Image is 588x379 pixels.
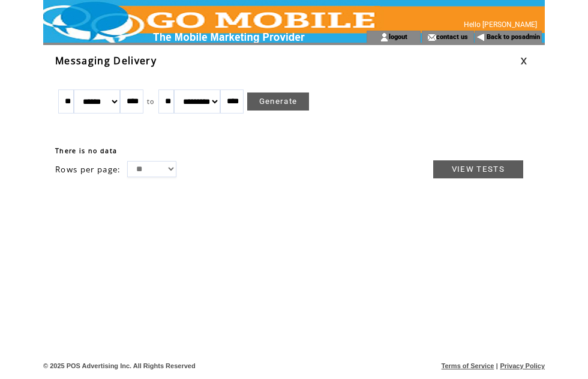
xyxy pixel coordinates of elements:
[433,160,523,178] a: VIEW TESTS
[389,32,407,40] a: logout
[487,33,540,41] a: Back to posadmin
[436,32,468,40] a: contact us
[55,54,157,67] span: Messaging Delivery
[43,362,196,369] span: © 2025 POS Advertising Inc. All Rights Reserved
[147,97,155,106] span: to
[496,362,498,369] span: |
[476,32,485,42] img: backArrow.gif
[500,362,545,369] a: Privacy Policy
[442,362,494,369] a: Terms of Service
[464,20,537,29] span: Hello [PERSON_NAME]
[380,32,389,42] img: account_icon.gif
[55,164,121,175] span: Rows per page:
[427,32,436,42] img: contact_us_icon.gif
[55,147,117,155] span: There is no data
[247,92,310,111] a: Generate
